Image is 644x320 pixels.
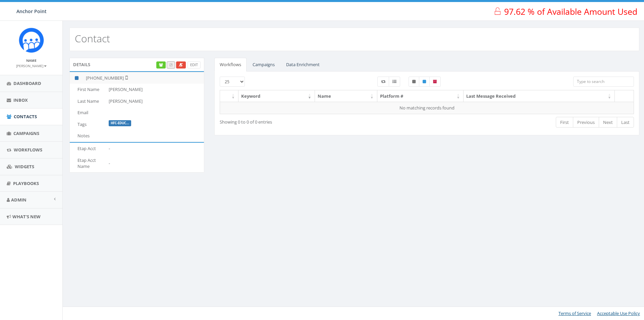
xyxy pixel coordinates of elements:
a: First [556,117,573,128]
label: Menu [389,77,400,87]
span: Inbox [13,97,28,103]
i: This phone number is subscribed and will receive texts. [75,76,78,80]
td: Tags [70,119,106,130]
a: Enrich Contact [156,61,166,68]
th: Last Message Received: activate to sort column ascending [464,90,615,102]
a: Data Enrichment [281,58,325,72]
td: [PHONE_NUMBER] [83,72,204,84]
label: Published [419,77,430,87]
a: Next [599,117,617,128]
a: Campaigns [247,58,280,72]
small: [PERSON_NAME] [16,63,47,68]
span: Contacts [14,113,37,120]
a: Last [617,117,634,128]
td: - [106,143,204,154]
span: Playbooks [13,180,39,186]
span: Admin [11,197,26,203]
i: Not Validated [124,75,128,80]
a: Terms of Service [558,310,591,316]
td: Email [70,107,106,119]
th: : activate to sort column ascending [220,90,238,102]
span: What's New [12,214,41,220]
div: Details [69,58,204,71]
span: Anchor Point [16,8,47,14]
a: Workflows [214,58,247,72]
th: Keyword: activate to sort column ascending [238,90,315,102]
td: Last Name [70,95,106,107]
a: [PERSON_NAME] [16,62,47,68]
label: Workflow [377,77,389,87]
td: No matching records found [220,102,634,114]
td: - [106,154,204,172]
td: Etap Acct Name [70,154,106,172]
span: Widgets [15,164,34,170]
a: Previous [573,117,599,128]
span: 97.62 % of Available Amount Used [504,6,637,17]
label: Archived [429,77,441,87]
label: Unpublished [409,77,419,87]
span: Workflows [14,147,42,153]
span: Dashboard [13,80,41,86]
a: Acceptable Use Policy [597,310,640,316]
td: [PERSON_NAME] [106,84,204,95]
small: Name [26,58,37,63]
label: HFC-Education Fridays [109,120,131,126]
td: Notes [70,130,106,142]
span: Campaigns [13,130,39,136]
td: [PERSON_NAME] [106,95,204,107]
h2: Contact [75,33,110,44]
div: Showing 0 to 0 of 0 entries [220,116,386,125]
a: Edit [187,61,201,68]
th: Name: activate to sort column ascending [315,90,377,102]
th: Platform #: activate to sort column ascending [377,90,464,102]
a: Opt Out Contact [176,61,186,68]
img: Rally_platform_Icon_1.png [19,28,44,53]
span: Your current credit balance is not enough for this operation. Contact Rally Support to acquire more. [169,62,172,67]
input: Type to search [573,77,634,87]
td: Etap Acct [70,143,106,154]
td: First Name [70,84,106,95]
